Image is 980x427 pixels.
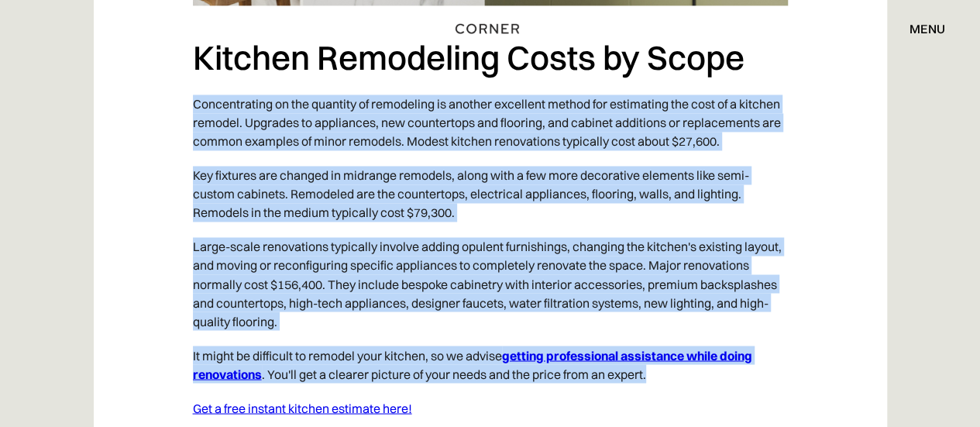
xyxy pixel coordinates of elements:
[458,19,522,39] a: home
[894,15,945,42] div: menu
[193,36,788,79] h2: Kitchen Remodeling Costs by Scope
[193,87,788,158] p: Concentrating on the quantity of remodeling is another excellent method for estimating the cost o...
[193,229,788,338] p: Large-scale renovations typically involve adding opulent furnishings, changing the kitchen's exis...
[193,158,788,229] p: Key fixtures are changed in midrange remodels, along with a few more decorative elements like sem...
[910,22,945,35] div: menu
[193,400,412,415] a: Get a free instant kitchen estimate here!
[193,338,788,391] p: It might be difficult to remodel your kitchen, so we advise . You'll get a clearer picture of you...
